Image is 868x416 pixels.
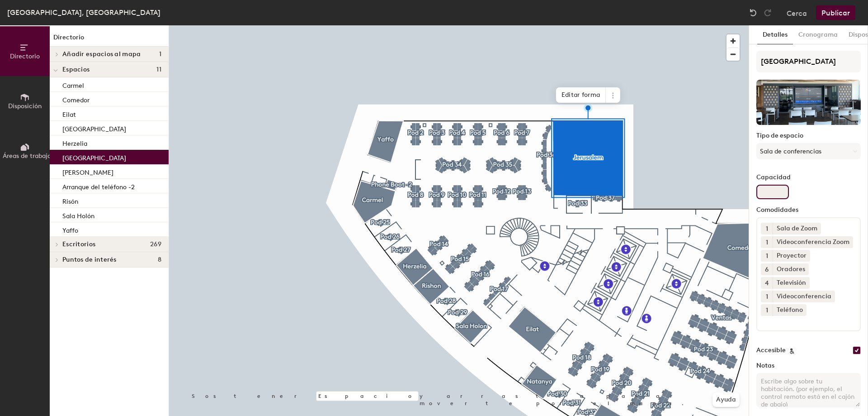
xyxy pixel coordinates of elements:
font: 1 [766,252,768,260]
font: 1 [766,293,768,301]
font: Puntos de interés [62,256,117,263]
font: Videoconferencia [777,292,831,300]
font: Comodidades [756,206,798,214]
font: [PERSON_NAME] [62,169,113,177]
font: Sala Holón [62,212,94,220]
font: [GEOGRAPHIC_DATA] [62,154,126,162]
font: [GEOGRAPHIC_DATA], [GEOGRAPHIC_DATA] [7,8,160,17]
font: Oradores [777,265,805,273]
font: Videoconferencia Zoom [777,238,849,246]
font: Teléfono [777,306,803,314]
font: Directorio [53,33,84,41]
font: Espacios [62,66,90,73]
font: Sala de conferencias [760,148,821,155]
font: Cerca [787,9,807,18]
font: Disposición [8,102,42,110]
font: 11 [156,66,161,73]
font: Accesible [756,346,786,354]
font: 4 [765,279,769,287]
font: Eilat [62,111,76,119]
font: 6 [765,266,769,273]
font: [GEOGRAPHIC_DATA] [62,125,126,133]
font: Escritorios [62,240,95,248]
font: Risón [62,198,78,206]
font: Ayuda [716,396,736,403]
font: Directorio [10,53,40,60]
font: Tipo de espacio [756,132,803,139]
font: Sala de Zoom [777,225,817,232]
img: El espacio llamado Jerusalén [756,80,861,125]
font: 269 [150,240,161,248]
font: Publicar [821,9,850,17]
font: Carmel [62,82,84,90]
font: Proyector [777,252,807,259]
font: 8 [158,256,161,263]
font: Comedor [62,96,90,104]
font: Añadir espacios al mapa [62,50,141,58]
font: Capacidad [756,173,791,181]
font: 1 [159,50,161,58]
font: Yaffo [62,227,78,234]
font: Cronograma [798,31,838,38]
font: Notas [756,362,774,369]
img: Rehacer [763,8,772,17]
font: Herzelia [62,140,87,148]
font: Arranque del teléfono -2 [62,183,135,191]
img: Deshacer [749,8,758,17]
font: 1 [766,306,768,314]
font: 1 [766,225,768,233]
font: Editar forma [561,91,600,99]
font: Áreas de trabajo [3,152,51,160]
font: Televisión [777,279,806,287]
font: Detalles [763,31,788,38]
font: 1 [766,239,768,246]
